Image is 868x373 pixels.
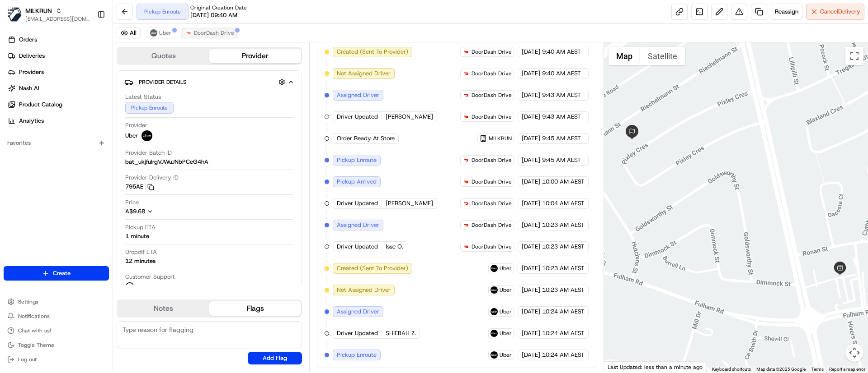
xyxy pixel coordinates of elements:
[462,92,470,99] img: doordash_logo_v2.png
[522,48,540,56] span: [DATE]
[811,367,824,372] a: Terms
[522,351,540,359] span: [DATE]
[337,351,377,359] span: Pickup Enroute
[18,327,51,334] span: Chat with us!
[337,329,378,337] span: Driver Updated
[337,264,408,272] span: Created (Sent To Provider)
[190,11,237,19] span: [DATE] 09:40 AM
[542,221,585,229] span: 10:23 AM AEST
[53,269,71,277] span: Create
[125,273,175,281] span: Customer Support
[4,324,109,337] button: Chat with us!
[4,310,109,322] button: Notifications
[542,134,581,143] span: 9:45 AM AEST
[337,221,379,229] span: Assigned Driver
[522,221,540,229] span: [DATE]
[491,330,498,337] img: uber-new-logo.jpeg
[118,49,209,63] button: Quotes
[25,15,90,23] button: [EMAIL_ADDRESS][DOMAIN_NAME]
[472,92,512,99] span: DoorDash Drive
[472,70,512,77] span: DoorDash Drive
[472,243,512,250] span: DoorDash Drive
[491,286,498,294] img: uber-new-logo.jpeg
[522,199,540,207] span: [DATE]
[337,113,378,121] span: Driver Updated
[500,351,512,359] span: Uber
[472,113,512,120] span: DoorDash Drive
[542,91,581,99] span: 9:43 AM AEST
[542,178,585,186] span: 10:00 AM AEST
[386,113,433,121] span: [PERSON_NAME]
[462,113,470,120] img: doordash_logo_v2.png
[820,8,860,16] span: Cancel Delivery
[4,136,109,150] div: Favorites
[462,178,470,185] img: doordash_logo_v2.png
[462,157,470,164] img: doordash_logo_v2.png
[609,47,640,65] button: Show street map
[337,308,379,316] span: Assigned Driver
[125,223,156,231] span: Pickup ETA
[472,157,512,164] span: DoorDash Drive
[4,295,109,308] button: Settings
[522,329,540,337] span: [DATE]
[491,351,498,359] img: uber-new-logo.jpeg
[124,74,294,89] button: Provider Details
[125,198,139,207] span: Price
[522,264,540,272] span: [DATE]
[522,134,540,143] span: [DATE]
[542,243,585,251] span: 10:23 AM AEST
[522,113,540,121] span: [DATE]
[117,28,141,38] button: All
[125,257,156,265] div: 12 minutes
[522,178,540,186] span: [DATE]
[386,243,403,251] span: Isse O.
[522,243,540,251] span: [DATE]
[386,329,416,337] span: SHIEBAH Z.
[125,149,172,157] span: Provider Batch ID
[4,353,109,366] button: Log out
[4,114,113,128] a: Analytics
[771,4,802,20] button: Reassign
[209,49,301,63] button: Provider
[542,113,581,121] span: 9:43 AM AEST
[491,308,498,315] img: uber-new-logo.jpeg
[522,91,540,99] span: [DATE]
[150,29,157,37] img: uber-new-logo.jpeg
[337,178,377,186] span: Pickup Arrived
[19,36,37,44] span: Orders
[604,361,707,373] div: Last Updated: less than a minute ago
[4,65,113,79] a: Providers
[118,301,209,316] button: Notes
[19,68,44,76] span: Providers
[522,308,540,316] span: [DATE]
[18,298,38,305] span: Settings
[185,29,192,37] img: doordash_logo_v2.png
[500,286,512,294] span: Uber
[19,101,62,109] span: Product Catalog
[542,308,585,316] span: 10:24 AM AEST
[125,232,149,240] div: 1 minute
[18,356,37,363] span: Log out
[829,367,865,372] a: Report a map error
[522,286,540,294] span: [DATE]
[139,78,186,86] span: Provider Details
[4,49,113,63] a: Deliveries
[542,48,581,56] span: 9:40 AM AEST
[640,47,685,65] button: Show satellite imagery
[181,28,238,38] button: DoorDash Drive
[18,341,54,349] span: Toggle Theme
[845,47,863,65] button: Toggle fullscreen view
[125,207,145,215] span: A$9.68
[142,130,152,141] img: uber-new-logo.jpeg
[19,52,45,60] span: Deliveries
[462,243,470,250] img: doordash_logo_v2.png
[775,8,798,16] span: Reassign
[125,121,147,129] span: Provider
[337,243,378,251] span: Driver Updated
[19,117,44,125] span: Analytics
[542,264,585,272] span: 10:23 AM AEST
[337,286,391,294] span: Not Assigned Driver
[522,69,540,78] span: [DATE]
[248,352,302,364] button: Add Flag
